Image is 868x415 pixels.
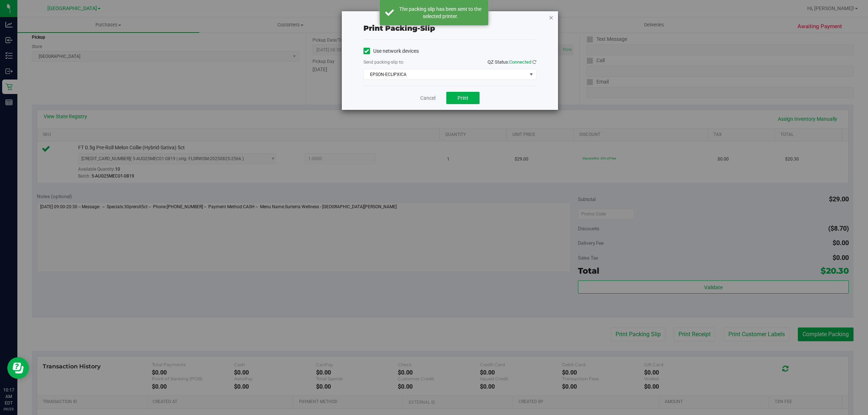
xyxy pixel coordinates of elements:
a: Cancel [420,94,435,102]
button: Print [446,92,480,104]
label: Send packing-slip to: [363,59,404,65]
span: EPSON-ECLIPXICA [364,69,527,80]
iframe: Resource center [7,357,29,379]
span: Print [458,95,468,101]
span: select [527,69,536,80]
label: Use network devices [363,47,419,55]
span: QZ Status: [488,59,536,65]
span: Connected [509,59,531,65]
span: Print packing-slip [363,24,435,33]
div: The packing slip has been sent to the selected printer. [398,5,483,20]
